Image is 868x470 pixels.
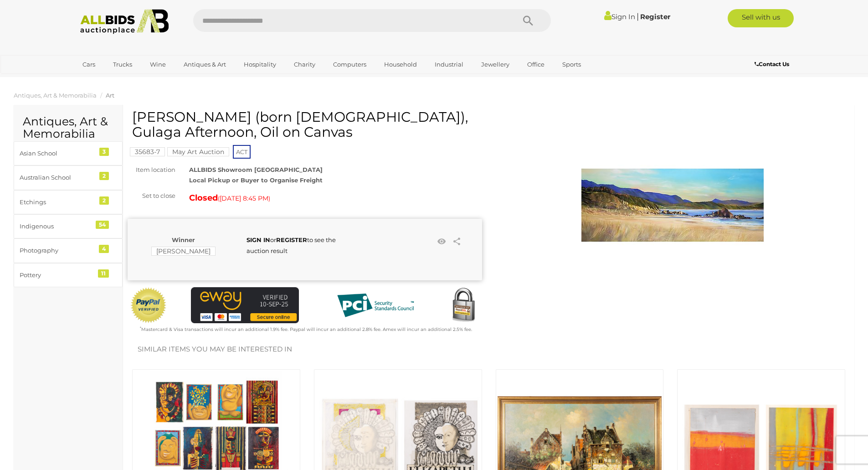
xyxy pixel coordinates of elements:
[14,214,123,238] a: Indigenous 54
[20,221,95,232] div: Indigenous
[96,221,109,229] div: 54
[637,11,639,21] span: |
[130,148,165,155] a: 35683-7
[23,115,113,140] h2: Antiques, Art & Memorabilia
[233,145,251,159] span: ACT
[167,148,229,155] a: May Art Auction
[755,61,789,67] b: Contact Us
[99,172,109,180] div: 2
[144,57,172,72] a: Wine
[20,148,95,159] div: Asian School
[138,346,840,353] h2: Similar items you may be interested in
[77,57,101,72] a: Cars
[445,287,482,324] img: Secured by Rapid SSL
[14,165,123,190] a: Australian School 2
[189,166,323,173] strong: ALLBIDS Showroom [GEOGRAPHIC_DATA]
[99,148,109,156] div: 3
[191,287,299,323] img: eWAY Payment Gateway
[238,57,282,72] a: Hospitality
[505,9,551,32] button: Search
[327,57,372,72] a: Computers
[107,57,138,72] a: Trucks
[151,247,216,256] mark: [PERSON_NAME]
[20,245,95,256] div: Photography
[20,270,95,280] div: Pottery
[130,147,165,156] mark: 35683-7
[121,165,182,175] div: Item location
[20,172,95,183] div: Australian School
[220,194,268,202] span: [DATE] 8:45 PM
[98,269,109,278] div: 11
[20,197,95,207] div: Etchings
[14,263,123,287] a: Pottery 11
[604,12,635,21] a: Sign In
[140,326,472,332] small: Mastercard & Visa transactions will incur an additional 1.9% fee. Paypal will incur an additional...
[14,92,97,99] a: Antiques, Art & Memorabilia
[77,72,153,87] a: [GEOGRAPHIC_DATA]
[755,59,791,69] a: Contact Us
[435,235,448,248] li: Watch this item
[14,238,123,263] a: Photography 4
[99,196,109,205] div: 2
[106,92,114,99] a: Art
[429,57,469,72] a: Industrial
[121,191,182,201] div: Set to close
[172,236,195,243] b: Winner
[167,147,229,156] mark: May Art Auction
[288,57,321,72] a: Charity
[556,57,587,72] a: Sports
[247,236,270,243] a: SIGN IN
[521,57,550,72] a: Office
[247,236,336,254] span: or to see the auction result
[218,195,270,202] span: ( )
[189,193,218,203] strong: Closed
[75,9,174,34] img: Allbids.com.au
[99,245,109,253] div: 4
[640,12,670,21] a: Register
[14,190,123,214] a: Etchings 2
[132,109,480,139] h1: [PERSON_NAME] (born [DEMOGRAPHIC_DATA]), Gulaga Afternoon, Oil on Canvas
[130,287,167,324] img: Official PayPal Seal
[475,57,515,72] a: Jewellery
[14,141,123,165] a: Asian School 3
[189,176,323,184] strong: Local Pickup or Buyer to Organise Freight
[581,114,764,296] img: Tanya Nelipa (born 1956), Gulaga Afternoon, Oil on Canvas
[178,57,232,72] a: Antiques & Art
[276,236,307,243] a: REGISTER
[728,9,794,27] a: Sell with us
[378,57,423,72] a: Household
[330,287,421,324] img: PCI DSS compliant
